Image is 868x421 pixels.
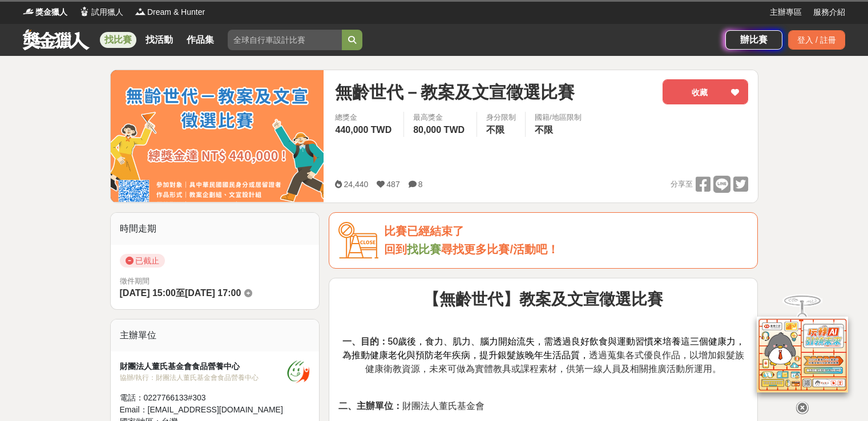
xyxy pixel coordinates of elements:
a: 找比賽 [407,243,441,256]
div: 協辦/執行： 財團法人董氏基金會食品營養中心 [120,373,288,383]
span: 50歲後，食力、肌力、腦力開始流失，需透過良好飲食與運動習慣來培養這三個健康力，為推動健康老化與預防老年疾病，提升銀髮族晚年生活品質， [342,337,745,360]
strong: 一、目的： [342,337,388,346]
span: 透過蒐集各式優良作品，以增加銀髮族健康衛教資源，未來可做為實體教具或課程素材，供第一線人員及相關推廣活動所運用。 [365,350,744,374]
div: 財團法人董氏基金會食品營養中心 [120,361,288,373]
span: 回到 [384,243,407,256]
span: 已截止 [120,254,165,268]
div: 國籍/地區限制 [535,112,582,123]
span: 不限 [486,125,504,135]
a: Logo獎金獵人 [23,6,67,18]
strong: 【無齡世代】教案及文宣徵選比賽 [423,290,663,308]
a: 服務介紹 [813,6,845,18]
a: 找比賽 [100,32,136,48]
span: 8 [418,180,423,189]
span: 試用獵人 [91,6,123,18]
span: 最高獎金 [413,112,467,123]
span: 487 [386,180,399,189]
span: 至 [176,288,185,298]
span: 440,000 TWD [335,125,391,135]
span: 財團法人董氏基金會 [338,401,485,411]
img: Logo [135,6,146,17]
img: Logo [23,6,34,17]
div: Email： [EMAIL_ADDRESS][DOMAIN_NAME] [120,404,288,416]
img: Cover Image [111,70,324,202]
a: LogoDream & Hunter [135,6,205,18]
a: Logo試用獵人 [79,6,123,18]
span: 分享至 [671,176,693,193]
span: 徵件期間 [120,277,150,285]
button: 收藏 [663,79,748,104]
span: Dream & Hunter [147,6,205,18]
span: 24,440 [344,180,368,189]
span: 80,000 TWD [413,125,465,135]
span: 無齡世代－教案及文宣徵選比賽 [335,79,575,105]
span: [DATE] 17:00 [185,288,241,298]
div: 登入 / 註冊 [788,30,845,50]
div: 比賽已經結束了 [384,222,748,241]
span: 獎金獵人 [35,6,67,18]
span: 總獎金 [335,112,394,123]
div: 身分限制 [486,112,516,123]
img: Logo [79,6,90,17]
a: 主辦專區 [770,6,802,18]
div: 時間走期 [111,213,320,245]
img: Icon [338,222,378,259]
img: d2146d9a-e6f6-4337-9592-8cefde37ba6b.png [757,317,848,392]
span: 不限 [535,125,553,135]
span: 尋找更多比賽/活動吧！ [441,243,559,256]
div: 主辦單位 [111,319,320,351]
strong: 二、主辦單位： [338,401,402,411]
a: 辦比賽 [725,30,782,50]
div: 電話： 0227766133#303 [120,392,288,404]
a: 找活動 [141,32,177,48]
span: [DATE] 15:00 [120,288,176,298]
input: 全球自行車設計比賽 [228,30,342,50]
a: 作品集 [182,32,219,48]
